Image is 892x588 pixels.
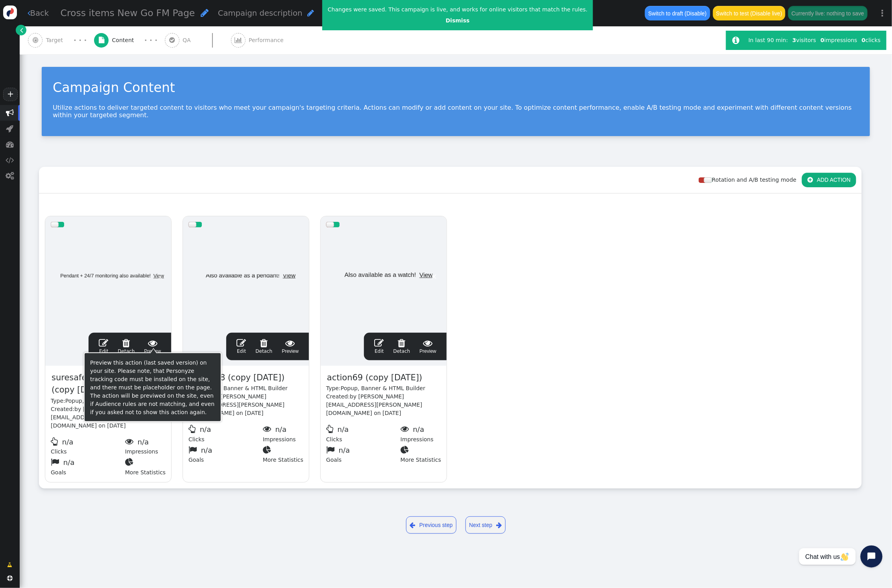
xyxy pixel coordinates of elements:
span: by [PERSON_NAME][EMAIL_ADDRESS][PERSON_NAME][DOMAIN_NAME] on [DATE] [326,393,422,416]
a:  Target · · · [28,26,94,54]
span:  [374,338,384,348]
span: clicks [862,37,881,43]
a:  [2,558,18,572]
img: logo-icon.svg [3,6,17,19]
span:  [118,338,135,348]
div: Type: [326,384,441,393]
span:  [419,338,436,348]
a: Preview [419,338,436,355]
span: n/a [201,446,212,454]
a: Preview [282,338,299,355]
div: Impressions [401,423,441,444]
a:  Performance [231,26,301,54]
span: n/a [413,425,425,433]
span: Performance [249,36,287,44]
div: Impressions [263,423,303,444]
span:  [20,26,24,34]
b: 3 [792,37,796,43]
div: Created: [326,393,441,417]
span:  [33,37,38,43]
a: Edit [236,338,246,355]
span: suresafegoplusfamily (copy [DATE]) [51,371,166,397]
span:  [326,446,337,454]
span:  [255,338,272,348]
span:  [7,561,13,569]
span:  [6,125,14,133]
span: action68 (copy [DATE]) [188,371,285,385]
div: · · · [74,35,87,46]
span:  [6,109,14,117]
span: n/a [338,425,349,433]
div: Impressions [125,435,166,456]
span:  [188,425,198,433]
a: Detach [118,338,135,355]
a: Preview [144,338,161,355]
a: Next step [465,516,506,534]
div: · · · [144,35,157,46]
span:  [144,338,161,348]
div: Rotation and A/B testing mode [699,176,802,184]
span: n/a [275,425,287,433]
span:  [401,446,411,454]
span:  [326,425,336,433]
p: Utilize actions to deliver targeted content to visitors who meet your campaign's targeting criter... [53,104,859,119]
span:  [51,458,61,466]
span: Detach [255,338,272,354]
span: Detach [118,338,135,354]
a: Edit [374,338,384,355]
div: Clicks [51,435,125,456]
span:  [401,425,411,433]
span: Target [46,36,66,44]
span: n/a [339,446,350,454]
div: Created: [51,405,166,430]
a: Detach [255,338,272,355]
span:  [282,338,299,348]
div: Preview this action (last saved version) on your site. Please note, that Personyze tracking code ... [90,359,216,416]
span:  [201,8,209,17]
span:  [6,140,14,148]
button: ADD ACTION [802,173,856,187]
div: Goals [188,444,263,465]
div: Campaign Content [53,78,859,98]
span: n/a [63,458,75,466]
span: action69 (copy [DATE]) [326,371,423,385]
span:  [496,520,502,530]
span:  [99,338,108,348]
a: Dismiss [446,17,470,24]
span:  [169,37,175,43]
a: + [3,88,17,101]
span:  [28,9,30,17]
span: QA [183,36,194,44]
div: Clicks [326,423,401,444]
span:  [6,156,14,164]
button: Currently live: nothing to save [788,6,867,20]
a: Back [28,7,49,19]
span:  [236,338,246,348]
span:  [410,520,416,530]
span: Popup, Banner & HTML Builder [65,398,150,404]
button: Switch to draft (Disable) [645,6,710,20]
span:  [6,172,14,180]
div: Clicks [188,423,263,444]
span: impressions [820,37,857,43]
a:  QA [165,26,231,54]
span:  [235,37,242,43]
div: More Statistics [263,444,303,465]
span:  [393,338,410,348]
span: Preview [144,338,161,355]
span: Detach [393,338,410,354]
span: Popup, Banner & HTML Builder [203,385,288,391]
span:  [807,177,813,183]
span: by [PERSON_NAME][EMAIL_ADDRESS][PERSON_NAME][DOMAIN_NAME] on [DATE] [188,393,284,416]
span:  [263,446,273,454]
a:  [16,25,26,35]
a: Detach [393,338,410,355]
div: Created: [188,393,303,417]
div: Goals [51,456,125,477]
div: visitors [790,36,818,44]
span: Popup, Banner & HTML Builder [341,385,425,391]
div: Goals [326,444,401,465]
button: Switch to test (Disable live) [713,6,786,20]
span:  [125,437,136,446]
span: Content [112,36,137,44]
